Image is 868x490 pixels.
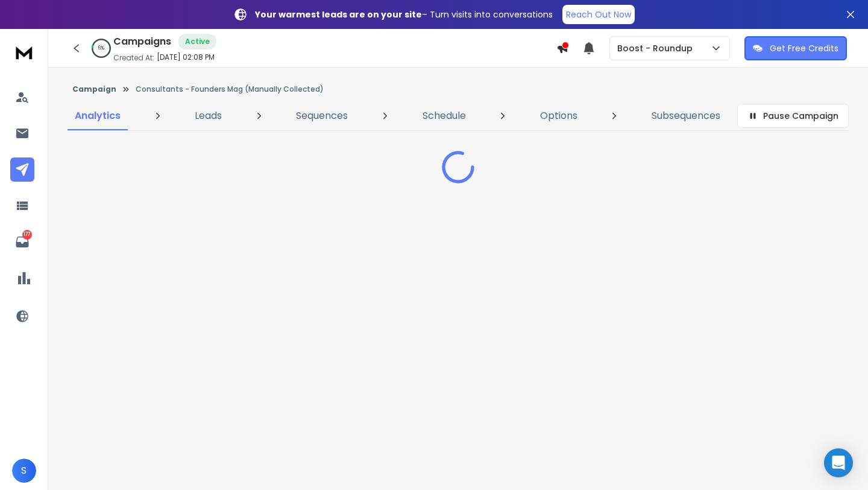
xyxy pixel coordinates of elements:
[22,230,32,240] p: 177
[178,34,216,49] div: Active
[770,42,838,54] p: Get Free Credits
[824,448,853,477] div: Open Intercom Messenger
[617,42,697,54] p: Boost - Roundup
[644,101,728,130] a: Subsequences
[136,84,324,94] p: Consultants - Founders Mag (Manually Collected)
[540,109,577,123] p: Options
[423,109,466,123] p: Schedule
[255,8,422,21] strong: Your warmest leads are on your site
[737,104,849,128] button: Pause Campaign
[75,109,121,123] p: Analytics
[113,53,154,63] p: Created At:
[415,101,473,130] a: Schedule
[195,109,222,123] p: Leads
[744,36,847,60] button: Get Free Credits
[72,84,116,94] button: Campaign
[10,230,34,254] a: 177
[562,5,635,24] a: Reach Out Now
[98,45,104,52] p: 6 %
[12,459,36,483] button: S
[255,8,553,21] p: – Turn visits into conversations
[289,101,355,130] a: Sequences
[652,109,720,123] p: Subsequences
[533,101,585,130] a: Options
[113,34,171,49] h1: Campaigns
[12,41,36,63] img: logo
[566,8,631,21] p: Reach Out Now
[296,109,348,123] p: Sequences
[68,101,128,130] a: Analytics
[157,52,215,62] p: [DATE] 02:08 PM
[187,101,229,130] a: Leads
